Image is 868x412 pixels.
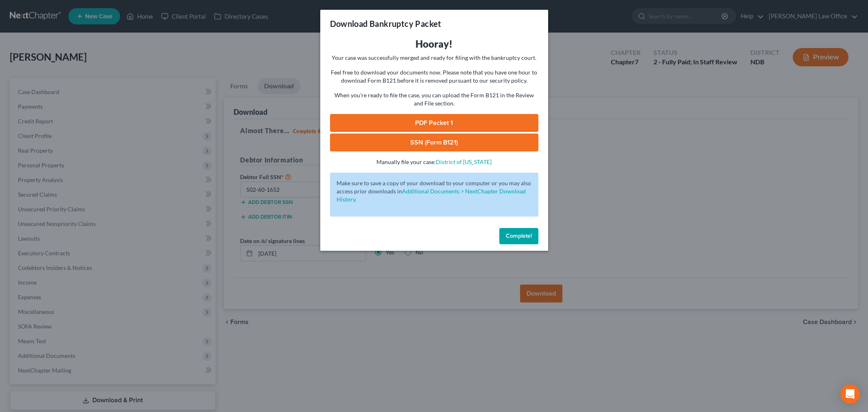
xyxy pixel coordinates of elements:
p: Feel free to download your documents now. Please note that you have one hour to download Form B12... [330,68,538,85]
p: Manually file your case: [330,158,538,166]
a: Additional Documents > NextChapter Download History. [337,188,526,203]
a: PDF Packet 1 [330,114,538,132]
p: Your case was successfully merged and ready for filing with the bankruptcy court. [330,54,538,62]
p: Make sure to save a copy of your download to your computer or you may also access prior downloads in [337,179,532,204]
h3: Hooray! [330,37,538,50]
span: Complete! [506,232,532,239]
a: SSN (Form B121) [330,134,538,151]
button: Complete! [499,228,538,244]
p: When you're ready to file the case, you can upload the Form B121 in the Review and File section. [330,91,538,107]
div: Open Intercom Messenger [840,384,860,404]
h3: Download Bankruptcy Packet [330,18,442,29]
a: District of [US_STATE] [436,158,492,165]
